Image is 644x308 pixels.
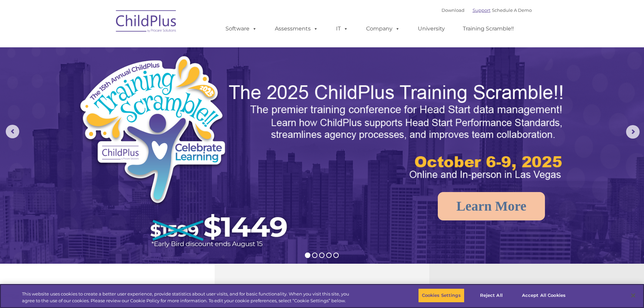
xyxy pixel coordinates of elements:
span: Phone number [94,72,123,77]
a: University [411,22,452,35]
img: ChildPlus by Procare Solutions [113,5,180,39]
a: Schedule A Demo [492,7,532,13]
span: Last name [94,45,115,50]
a: Software [219,22,264,35]
button: Reject All [470,288,512,303]
div: This website uses cookies to create a better user experience, provide statistics about user visit... [22,291,354,304]
button: Accept All Cookies [518,288,569,303]
a: Company [359,22,407,35]
button: Close [626,288,641,303]
button: Cookies Settings [418,288,464,303]
a: Assessments [268,22,325,35]
a: IT [329,22,355,35]
a: Download [442,7,464,13]
a: Support [473,7,491,13]
font: | [442,7,532,13]
a: Learn More [438,192,545,220]
a: Training Scramble!! [456,22,521,35]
